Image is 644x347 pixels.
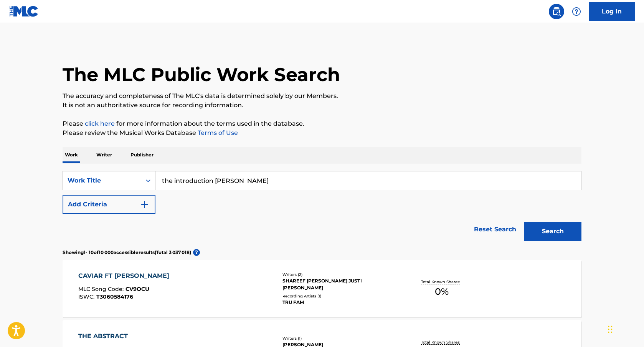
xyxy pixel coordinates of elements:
[63,249,191,256] p: Showing 1 - 10 of 10 000 accessible results (Total 3 037 018 )
[193,249,200,256] span: ?
[608,318,613,341] div: Glisser
[282,293,398,299] div: Recording Artists ( 1 )
[63,260,581,317] a: CAVIAR FT [PERSON_NAME]MLC Song Code:CV9OCUISWC:T3060584176Writers (2)SHAREEF [PERSON_NAME] JUST ...
[282,277,398,291] div: SHAREEF [PERSON_NAME] JUST I [PERSON_NAME]
[125,286,149,292] span: CV9OCU
[96,293,133,300] span: T3060584176
[78,271,173,281] div: CAVIAR FT [PERSON_NAME]
[85,120,115,127] a: click here
[94,147,114,163] p: Writer
[524,222,581,241] button: Search
[282,335,398,341] div: Writers ( 1 )
[9,6,39,17] img: MLC Logo
[470,221,520,238] a: Reset Search
[78,286,125,292] span: MLC Song Code :
[606,310,644,347] div: Widget de chat
[78,293,96,300] span: ISWC :
[606,310,644,347] iframe: Chat Widget
[63,63,340,86] h1: The MLC Public Work Search
[421,279,462,285] p: Total Known Shares:
[569,4,584,19] div: Help
[78,332,150,341] div: THE ABSTRACT
[282,299,398,306] div: TRU FAM
[63,119,581,128] p: Please for more information about the terms used in the database.
[68,176,137,185] div: Work Title
[140,200,149,209] img: 9d2ae6d4665cec9f34b9.svg
[549,4,564,19] a: Public Search
[63,171,581,245] form: Search Form
[572,7,581,16] img: help
[552,7,561,16] img: search
[421,339,462,345] p: Total Known Shares:
[128,147,156,163] p: Publisher
[63,147,80,163] p: Work
[63,195,155,214] button: Add Criteria
[63,128,581,138] p: Please review the Musical Works Database
[196,129,238,136] a: Terms of Use
[63,101,581,110] p: It is not an authoritative source for recording information.
[435,285,449,299] span: 0 %
[589,2,635,21] a: Log In
[282,272,398,277] div: Writers ( 2 )
[63,91,581,101] p: The accuracy and completeness of The MLC's data is determined solely by our Members.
